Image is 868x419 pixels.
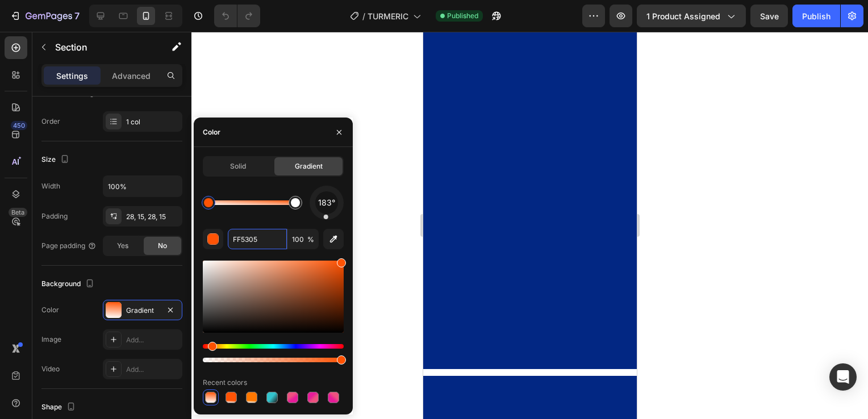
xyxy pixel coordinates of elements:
span: 183° [318,196,335,209]
p: 7 [74,9,80,23]
div: Padding [41,211,68,221]
div: Background [41,276,97,292]
button: 1 product assigned [637,5,746,27]
span: 1 product assigned [646,10,720,22]
div: Order [41,116,60,127]
div: Video [41,364,60,374]
div: Gradient [126,305,159,316]
div: Recent colors [203,378,247,388]
div: Size [41,152,72,167]
button: Save [750,5,788,27]
div: Shape [41,400,78,415]
div: Color [203,127,220,137]
input: Eg: FFFFFF [228,229,287,249]
div: 1 col [126,117,180,127]
span: % [307,234,314,245]
div: 450 [11,121,27,130]
iframe: Design area [423,32,637,419]
button: 7 [5,5,85,27]
span: / [362,10,365,22]
div: Open Intercom Messenger [829,363,857,391]
div: Image [41,334,61,345]
div: Add... [126,364,180,375]
p: Settings [56,70,88,82]
span: Published [447,11,478,21]
div: Undo/Redo [214,5,260,27]
span: Gradient [295,161,323,171]
div: 28, 15, 28, 15 [126,212,180,222]
p: Section [55,40,148,54]
span: No [158,241,167,251]
div: Add... [126,335,180,345]
span: Solid [230,161,246,171]
input: Auto [103,176,182,196]
span: TURMERIC [368,10,408,22]
span: Yes [117,241,128,251]
div: Hue [203,344,344,349]
div: Color [41,305,59,315]
div: Width [41,181,60,191]
div: Publish [802,10,831,22]
span: Save [760,11,779,21]
div: Page padding [41,241,97,251]
div: Beta [9,208,27,217]
p: Advanced [112,70,151,82]
button: Publish [792,5,840,27]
